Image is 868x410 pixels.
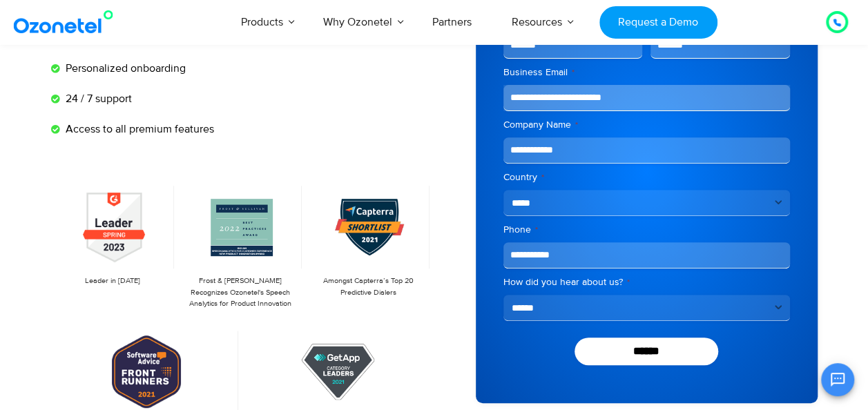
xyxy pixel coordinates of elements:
[503,223,790,237] label: Phone
[821,363,854,396] button: Open chat
[62,90,132,107] span: 24 / 7 support
[599,6,717,39] a: Request a Demo
[503,66,790,79] label: Business Email
[503,275,790,289] label: How did you hear about us?
[503,170,790,184] label: Country
[62,121,214,137] span: Access to all premium features
[185,275,295,310] p: Frost & [PERSON_NAME] Recognizes Ozonetel's Speech Analytics for Product Innovation
[62,60,186,77] span: Personalized onboarding
[58,275,168,287] p: Leader in [DATE]
[313,275,423,298] p: Amongst Capterra’s Top 20 Predictive Dialers
[503,118,790,132] label: Company Name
